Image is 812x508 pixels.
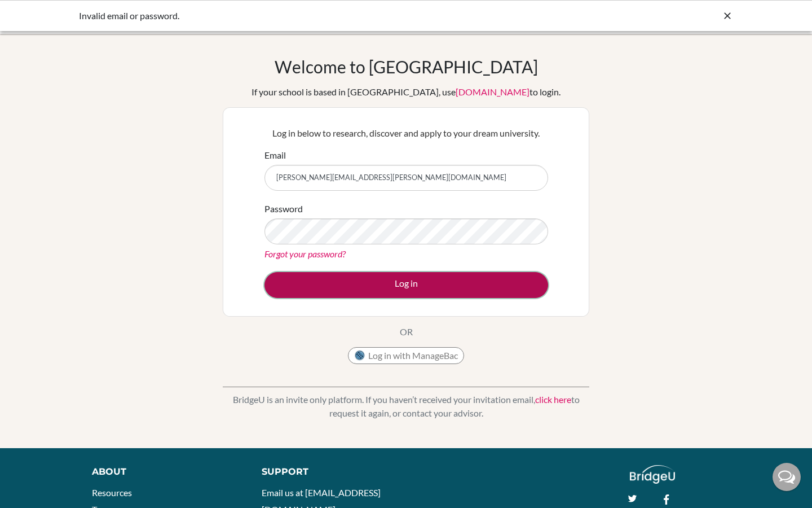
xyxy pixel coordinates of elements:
[264,248,346,259] a: Forgot your password?
[223,393,589,420] p: BridgeU is an invite only platform. If you haven’t received your invitation email, to request it ...
[26,8,49,18] span: Help
[264,148,286,162] label: Email
[456,86,529,97] a: [DOMAIN_NAME]
[535,394,571,405] a: click here
[348,347,464,364] button: Log in with ManageBac
[251,85,561,99] div: If your school is based in [GEOGRAPHIC_DATA], use to login.
[92,465,236,479] div: About
[264,202,303,216] label: Password
[264,272,548,298] button: Log in
[630,465,676,484] img: logo_white@2x-f4f0deed5e89b7ecb1c2cc34c3e3d731f90f0f143d5ea2071677605dd97b5244.png
[275,56,538,77] h1: Welcome to [GEOGRAPHIC_DATA]
[264,126,548,140] p: Log in below to research, discover and apply to your dream university.
[400,325,413,339] p: OR
[79,9,564,23] div: Invalid email or password.
[92,487,132,498] a: Resources
[262,465,395,479] div: Support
